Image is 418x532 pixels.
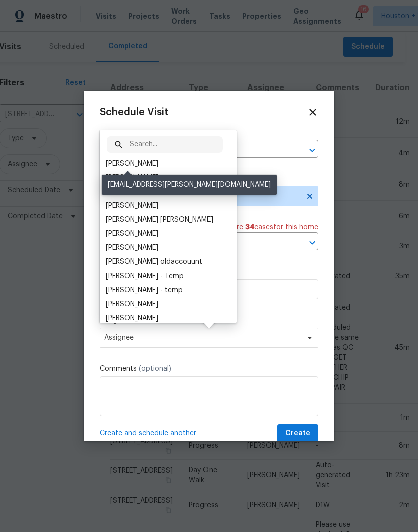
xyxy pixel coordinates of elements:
[106,159,158,169] div: [PERSON_NAME]
[106,201,158,211] div: [PERSON_NAME]
[100,364,318,374] label: Comments
[106,215,213,225] div: [PERSON_NAME] [PERSON_NAME]
[139,365,171,372] span: (optional)
[106,313,158,323] div: [PERSON_NAME]
[100,107,168,117] span: Schedule Visit
[106,173,158,183] div: [PERSON_NAME]
[106,243,158,253] div: [PERSON_NAME]
[245,224,254,231] span: 34
[307,107,318,118] span: Close
[106,271,184,281] div: [PERSON_NAME] - Temp
[305,236,319,250] button: Open
[285,427,310,440] span: Create
[277,424,318,443] button: Create
[104,334,301,342] span: Assignee
[214,222,318,232] span: There are case s for this home
[106,257,202,267] div: [PERSON_NAME] oldaccouunt
[102,175,277,195] div: [EMAIL_ADDRESS][PERSON_NAME][DOMAIN_NAME]
[106,299,158,309] div: [PERSON_NAME]
[100,130,318,140] label: Home
[305,143,319,157] button: Open
[106,285,183,295] div: [PERSON_NAME] - temp
[100,428,196,438] span: Create and schedule another
[106,229,158,239] div: [PERSON_NAME]
[130,136,223,153] input: Search...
